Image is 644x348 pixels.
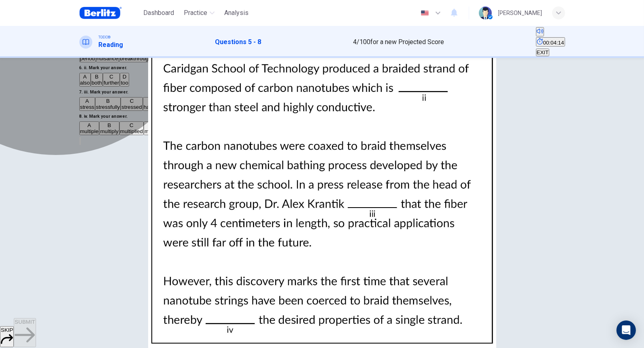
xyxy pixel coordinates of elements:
[224,8,249,18] span: Analysis
[353,38,370,46] span: 4 / 100
[140,6,177,20] button: Dashboard
[221,6,252,20] button: Analysis
[498,8,542,18] div: [PERSON_NAME]
[99,40,123,50] h1: Reading
[215,37,261,47] h1: Questions 5 - 8
[537,49,549,55] span: EXIT
[543,40,564,46] span: 00:04:14
[616,320,636,340] div: Open Intercom Messenger
[536,37,565,47] div: Hide
[184,8,207,18] span: Practice
[99,34,111,40] span: TOEIC®
[143,8,174,18] span: Dashboard
[420,10,430,16] img: en
[370,38,444,46] span: for a new Projected Score
[536,49,550,56] button: EXIT
[536,37,565,47] button: 00:04:14
[79,5,140,21] a: Berlitz Brasil logo
[181,6,218,20] button: Practice
[479,6,492,19] img: Profile picture
[79,5,122,21] img: Berlitz Brasil logo
[536,27,565,37] div: Mute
